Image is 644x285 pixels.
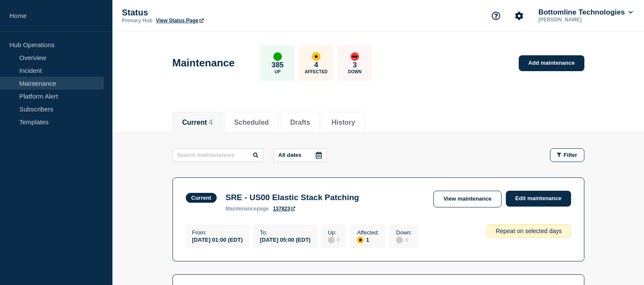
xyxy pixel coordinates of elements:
button: History [332,119,355,126]
div: Repeat on selected days [487,224,571,238]
p: All dates [278,152,302,158]
a: 137823 [273,206,295,212]
div: affected [312,52,320,61]
p: From : [192,229,243,236]
p: 4 [314,61,318,69]
div: up [273,52,282,61]
span: Filter [564,152,577,158]
button: Bottomline Technologies [537,8,635,17]
p: Affected [305,69,327,74]
button: Account settings [510,7,528,25]
div: affected [357,237,364,243]
button: Drafts [290,119,310,126]
button: Current 4 [182,119,213,126]
button: Support [487,7,505,25]
a: View Status Page [156,18,203,24]
p: [PERSON_NAME] [537,17,626,23]
h1: Maintenance [172,57,235,69]
div: 0 [328,236,340,243]
p: 3 [353,61,357,69]
div: down [351,52,359,61]
p: Primary Hub [122,18,152,24]
p: 385 [272,61,284,69]
div: [DATE] 01:00 (EDT) [192,236,243,243]
button: Scheduled [234,119,269,126]
p: Down : [396,229,412,236]
p: Status [122,8,293,18]
div: 0 [396,236,412,243]
button: Filter [550,148,584,162]
p: Down [348,69,362,74]
div: 1 [357,236,379,243]
p: Up : [328,229,340,236]
div: disabled [396,237,403,243]
a: Add maintenance [519,55,584,71]
p: Up [275,69,281,74]
a: Edit maintenance [506,191,571,207]
p: page [225,206,269,212]
p: To : [260,229,311,236]
div: disabled [328,237,335,243]
span: 4 [209,119,213,126]
a: View maintenance [433,191,501,207]
p: Affected : [357,229,379,236]
h3: SRE - US00 Elastic Stack Patching [225,193,359,202]
div: Current [191,195,212,201]
button: All dates [274,148,327,162]
input: Search maintenances [172,148,263,162]
div: [DATE] 05:00 (EDT) [260,236,311,243]
span: maintenance [225,206,257,212]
